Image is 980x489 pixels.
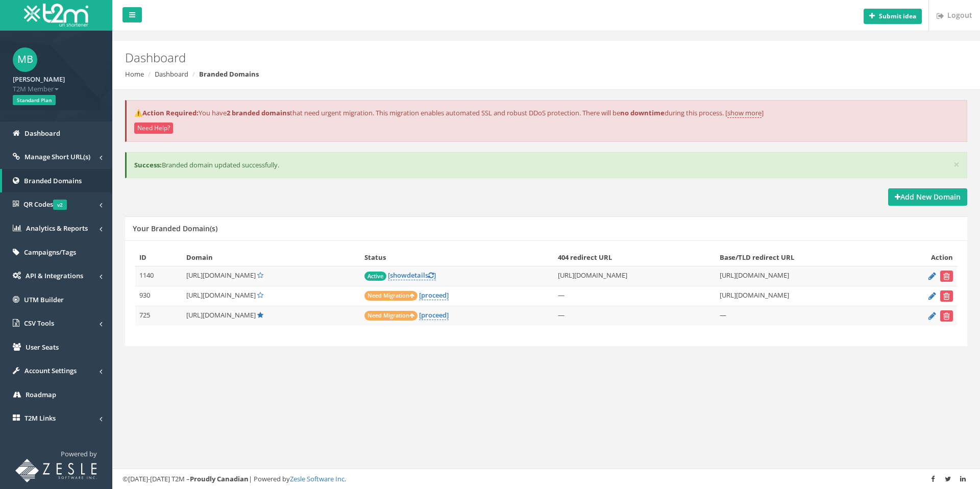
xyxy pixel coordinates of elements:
button: Submit idea [864,9,922,24]
span: Powered by [61,449,97,458]
strong: [PERSON_NAME] [13,75,65,84]
th: Domain [182,249,360,266]
a: Set Default [257,271,263,280]
a: [PERSON_NAME] T2M Member [13,72,100,93]
button: × [953,159,960,170]
span: T2M Links [24,413,56,423]
span: Branded Domains [24,176,82,185]
span: [URL][DOMAIN_NAME] [186,271,256,280]
td: — [554,306,716,326]
a: Add New Domain [888,188,967,206]
p: You have that need urgent migration. This migration enables automated SSL and robust DDoS protect... [134,108,959,118]
span: Roadmap [26,390,56,399]
strong: Branded Domains [199,69,259,79]
td: [URL][DOMAIN_NAME] [716,286,889,306]
span: show [390,271,407,280]
a: Dashboard [155,69,188,79]
a: [showdetails] [388,271,436,280]
span: Dashboard [24,129,60,138]
a: Zesle Software Inc. [290,474,346,483]
a: Home [125,69,144,79]
h2: Dashboard [125,51,824,64]
strong: 2 branded domains [227,108,290,117]
span: [URL][DOMAIN_NAME] [186,310,256,320]
b: Submit idea [879,12,916,20]
span: Manage Short URL(s) [24,152,90,161]
strong: ⚠️Action Required: [134,108,199,117]
button: Need Help? [134,123,173,134]
span: v2 [53,200,67,210]
strong: Proudly Canadian [190,474,249,483]
span: Standard Plan [13,95,56,105]
th: Base/TLD redirect URL [716,249,889,266]
div: ©[DATE]-[DATE] T2M – | Powered by [122,474,970,484]
td: 930 [135,286,182,306]
span: T2M Member [13,84,100,94]
span: Analytics & Reports [26,224,88,233]
strong: no downtime [620,108,665,117]
a: show more [727,108,762,118]
td: 725 [135,306,182,326]
a: [proceed] [419,310,449,320]
th: Status [360,249,553,266]
div: Branded domain updated successfully. [125,152,967,178]
td: [URL][DOMAIN_NAME] [716,266,889,286]
th: 404 redirect URL [554,249,716,266]
td: 1140 [135,266,182,286]
td: — [554,286,716,306]
span: Account Settings [24,366,77,375]
span: MB [13,47,37,72]
img: T2M URL Shortener powered by Zesle Software Inc. [15,459,97,482]
span: User Seats [26,343,59,352]
th: ID [135,249,182,266]
b: Success: [134,160,162,169]
td: — [716,306,889,326]
td: [URL][DOMAIN_NAME] [554,266,716,286]
span: Active [364,272,386,281]
span: Need Migration [364,291,418,301]
a: [proceed] [419,290,449,300]
h5: Your Branded Domain(s) [133,225,217,232]
span: UTM Builder [24,295,64,304]
span: API & Integrations [26,271,83,280]
span: QR Codes [23,200,67,209]
span: Need Migration [364,311,418,321]
strong: Add New Domain [895,192,961,202]
img: T2M [24,4,88,27]
span: Campaigns/Tags [24,248,76,257]
th: Action [889,249,957,266]
span: [URL][DOMAIN_NAME] [186,290,256,300]
a: Default [257,310,263,320]
a: Set Default [257,290,263,300]
span: CSV Tools [24,319,54,328]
